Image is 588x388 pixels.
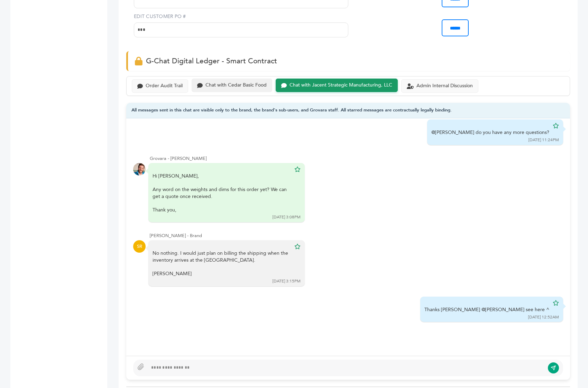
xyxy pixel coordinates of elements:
div: Thanks [PERSON_NAME] @[PERSON_NAME] see here ^ [424,306,549,313]
div: Grovara - [PERSON_NAME] [150,155,563,162]
div: SR [133,240,146,253]
label: EDIT CUSTOMER PO # [134,13,348,20]
div: [DATE] 11:24PM [529,137,559,143]
div: All messages sent in this chat are visible only to the brand, the brand's sub-users, and Grovara ... [126,103,570,118]
div: [DATE] 3:08PM [273,214,301,220]
div: [DATE] 3:15PM [273,278,301,284]
div: No nothing. I would just plan on billing the shipping when the inventory arrives at the [GEOGRAPH... [153,250,291,277]
div: Chat with Jacent Strategic Manufacturing, LLC [290,82,392,88]
span: G-Chat Digital Ledger - Smart Contract [146,56,277,66]
div: Hi [PERSON_NAME], [153,173,291,214]
div: Any word on the weights and dims for this order yet? We can get a quote once received. [153,186,291,200]
div: Admin Internal Discussion [416,83,473,89]
div: [DATE] 12:52AM [528,314,559,320]
div: [PERSON_NAME] - Brand [150,233,563,239]
div: Chat with Cedar Basic Food [205,82,267,88]
div: @[PERSON_NAME] do you have any more questions? [431,129,549,136]
div: Order Audit Trail [146,83,183,89]
div: Thank you, [153,207,291,214]
div: [PERSON_NAME] [153,270,291,277]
